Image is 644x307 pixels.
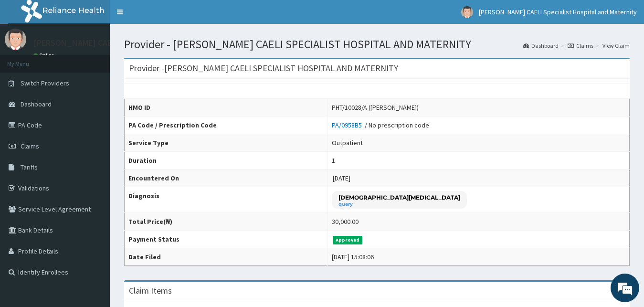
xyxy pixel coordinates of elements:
[21,142,39,150] span: Claims
[602,42,630,50] a: View Claim
[125,248,328,266] th: Date Filed
[523,42,559,50] a: Dashboard
[332,120,429,130] div: / No prescription code
[21,100,52,108] span: Dashboard
[332,121,365,129] a: PA/0958B5
[125,187,328,213] th: Diagnosis
[33,39,244,47] p: [PERSON_NAME] CAELI Specialist Hospital and Maternity
[332,103,419,112] div: PHT/10028/A ([PERSON_NAME])
[333,174,350,182] span: [DATE]
[125,134,328,152] th: Service Type
[568,42,593,50] a: Claims
[125,152,328,169] th: Duration
[125,213,328,231] th: Total Price(₦)
[129,286,172,295] h3: Claim Items
[5,29,26,50] img: User Image
[338,193,460,201] p: [DEMOGRAPHIC_DATA][MEDICAL_DATA]
[21,79,69,87] span: Switch Providers
[125,99,328,116] th: HMO ID
[332,252,374,262] div: [DATE] 15:08:06
[338,202,460,207] small: query
[21,163,38,171] span: Tariffs
[332,138,363,148] div: Outpatient
[33,52,56,59] a: Online
[332,217,359,226] div: 30,000.00
[332,156,335,165] div: 1
[125,116,328,134] th: PA Code / Prescription Code
[125,169,328,187] th: Encountered On
[461,6,473,18] img: User Image
[124,38,630,51] h1: Provider - [PERSON_NAME] CAELI SPECIALIST HOSPITAL AND MATERNITY
[333,236,363,244] span: Approved
[125,231,328,248] th: Payment Status
[129,64,398,73] h3: Provider - [PERSON_NAME] CAELI SPECIALIST HOSPITAL AND MATERNITY
[479,8,637,16] span: [PERSON_NAME] CAELI Specialist Hospital and Maternity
